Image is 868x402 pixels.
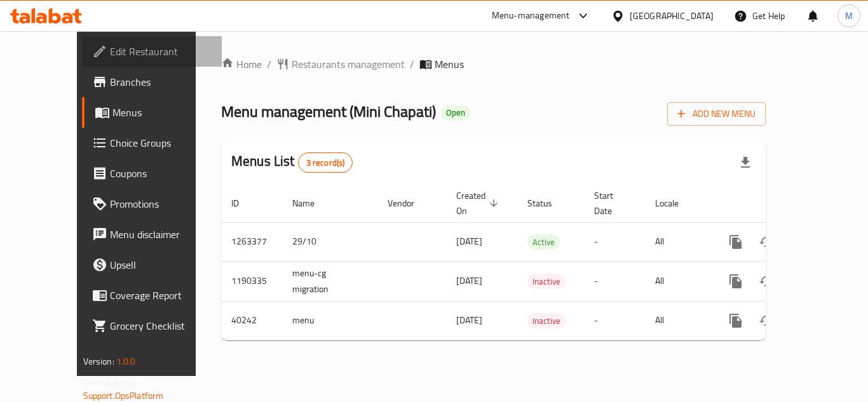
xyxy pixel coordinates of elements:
span: Add New Menu [677,106,756,122]
a: Home [221,57,262,72]
span: 3 record(s) [299,157,353,169]
td: 1263377 [221,222,282,261]
span: Start Date [594,188,630,218]
a: Menus [82,97,222,128]
span: M [845,9,853,23]
button: Change Status [751,305,782,336]
nav: breadcrumb [221,57,766,72]
span: Menus [112,105,212,120]
span: Grocery Checklist [110,318,212,333]
span: Version: [83,353,114,370]
h2: Menus List [231,152,353,173]
button: Change Status [751,266,782,297]
td: All [645,301,710,340]
span: Menu disclaimer [110,227,212,242]
span: Active [527,235,560,250]
span: Coupons [110,166,212,181]
a: Edit Restaurant [82,36,222,67]
span: Menus [435,57,464,72]
td: 29/10 [282,222,377,261]
td: All [645,261,710,301]
span: Promotions [110,196,212,211]
span: Upsell [110,257,212,272]
td: - [584,301,645,340]
span: Coverage Report [110,288,212,303]
td: - [584,261,645,301]
span: 1.0.0 [116,353,136,370]
td: 1190335 [221,261,282,301]
button: more [721,266,751,297]
button: more [721,227,751,257]
table: enhanced table [221,184,853,340]
div: [GEOGRAPHIC_DATA] [630,9,714,23]
td: 40242 [221,301,282,340]
button: Add New Menu [667,102,766,126]
td: menu [282,301,377,340]
span: Choice Groups [110,135,212,151]
span: Inactive [527,274,566,289]
span: Locale [655,196,695,211]
span: Status [527,196,569,211]
span: Open [441,107,470,118]
td: All [645,222,710,261]
button: Change Status [751,227,782,257]
span: [DATE] [456,312,482,328]
div: Menu-management [492,8,570,23]
li: / [267,57,271,72]
span: ID [231,196,255,211]
a: Grocery Checklist [82,311,222,341]
div: Active [527,234,560,250]
span: Branches [110,74,212,90]
a: Coverage Report [82,280,222,311]
div: Inactive [527,274,566,289]
span: Vendor [388,196,431,211]
div: Inactive [527,313,566,328]
div: Export file [730,147,761,178]
a: Branches [82,67,222,97]
a: Promotions [82,189,222,219]
a: Menu disclaimer [82,219,222,250]
td: menu-cg migration [282,261,377,301]
span: Inactive [527,314,566,328]
span: Name [292,196,331,211]
span: [DATE] [456,272,482,289]
span: Edit Restaurant [110,44,212,59]
span: [DATE] [456,233,482,250]
a: Upsell [82,250,222,280]
div: Open [441,105,470,121]
span: Restaurants management [292,57,405,72]
div: Total records count [298,152,353,173]
span: Menu management ( Mini Chapati ) [221,97,436,126]
th: Actions [710,184,853,223]
li: / [410,57,414,72]
span: Get support on: [83,375,142,391]
td: - [584,222,645,261]
button: more [721,305,751,336]
a: Coupons [82,158,222,189]
a: Restaurants management [276,57,405,72]
span: Created On [456,188,502,218]
a: Choice Groups [82,128,222,158]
